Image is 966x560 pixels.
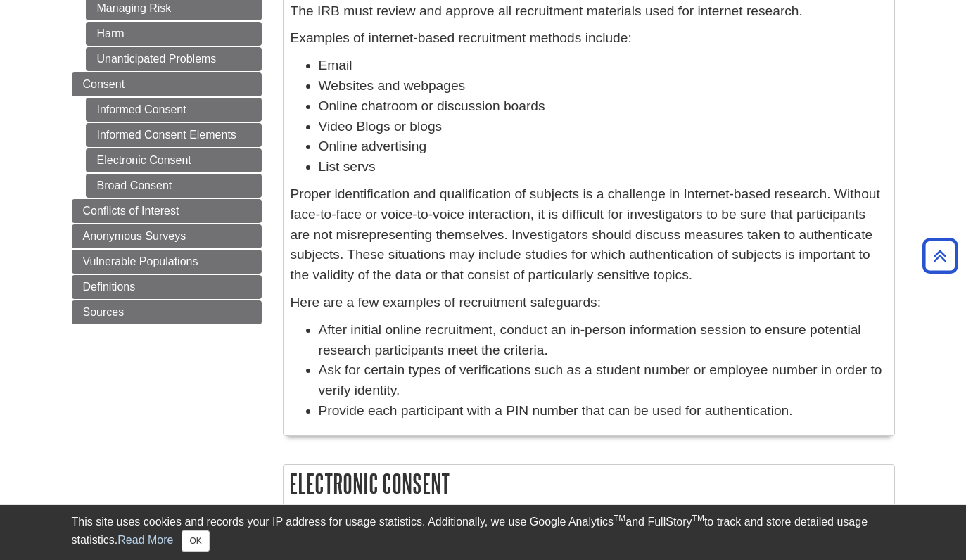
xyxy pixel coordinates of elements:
[72,300,262,324] a: Sources
[319,76,887,96] li: Websites and webpages
[86,47,262,71] a: Unanticipated Problems
[86,174,262,198] a: Broad Consent
[83,281,136,293] span: Definitions
[86,123,262,147] a: Informed Consent Elements
[72,514,895,552] div: This site uses cookies and records your IP address for usage statistics. Additionally, we use Goo...
[319,320,887,361] li: After initial online recruitment, conduct an in-person information session to ensure potential re...
[182,530,209,552] button: Close
[284,465,894,502] h2: Electronic Consent
[72,250,262,274] a: Vulnerable Populations
[319,360,887,401] li: Ask for certain types of verifications such as a student number or employee number in order to ve...
[83,255,198,267] span: Vulnerable Populations
[83,78,125,90] span: Consent
[86,22,262,46] a: Harm
[72,275,262,299] a: Definitions
[72,224,262,248] a: Anonymous Surveys
[83,230,186,242] span: Anonymous Surveys
[291,184,887,286] p: Proper identification and qualification of subjects is a challenge in Internet-based research. Wi...
[86,148,262,172] a: Electronic Consent
[291,1,887,22] p: The IRB must review and approve all recruitment materials used for internet research.
[614,514,625,523] sup: TM
[319,96,887,117] li: Online chatroom or discussion boards
[117,534,173,546] a: Read More
[72,72,262,96] a: Consent
[917,246,962,265] a: Back to Top
[319,56,887,76] li: Email
[319,157,887,177] li: List servs
[291,28,887,49] p: Examples of internet-based recruitment methods include:
[692,514,704,523] sup: TM
[319,136,887,157] li: Online advertising
[83,306,125,318] span: Sources
[319,117,887,137] li: Video Blogs or blogs
[83,205,179,217] span: Conflicts of Interest
[291,293,887,313] p: Here are a few examples of recruitment safeguards:
[72,199,262,223] a: Conflicts of Interest
[319,401,887,421] li: Provide each participant with a PIN number that can be used for authentication.
[86,98,262,122] a: Informed Consent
